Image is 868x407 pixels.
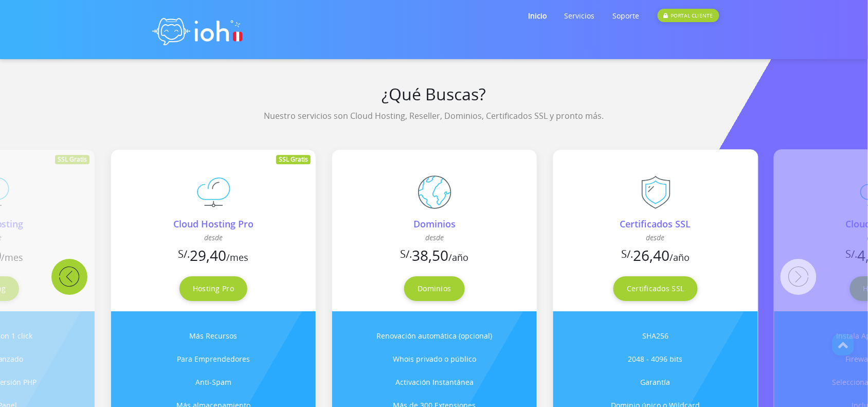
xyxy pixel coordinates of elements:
li: Whois privado o público [345,347,524,370]
div: Dominios [332,217,537,231]
div: Cloud Hosting Pro [111,217,316,231]
li: Garantía [566,370,745,394]
button: Next [781,259,817,295]
div: desde [553,231,758,244]
li: 2048 - 4096 bits [566,347,745,370]
div: PORTAL CLIENTE [658,9,719,22]
sup: S/. [401,247,412,261]
img: logo ioh [149,7,246,52]
div: SSL Gratis [55,155,89,164]
div: desde [111,231,316,244]
li: Anti-Spam [124,370,303,394]
div: desde [332,231,537,244]
span: /año [449,251,469,263]
sup: S/. [178,247,190,261]
sup: S/. [622,247,634,261]
h2: ¿Qué Buscas? [382,85,486,103]
li: Activación Instantánea [345,370,524,394]
span: /mes [227,251,249,263]
p: Nuestro servicios son Cloud Hosting, Reseller, Dominios, Certificados SSL y pronto más. [8,108,860,123]
div: 29,40 [111,244,316,266]
span: /año [670,251,690,263]
li: Renovación automática (opcional) [345,324,524,347]
img: Dominios [418,175,451,209]
span: /mes [2,251,24,263]
li: Más Recursos [124,324,303,347]
a: Hosting Pro [179,276,247,301]
a: Certificados SSL [613,276,697,301]
img: Certificados SSL [639,175,673,209]
img: Cloud Hosting Pro [197,175,230,209]
div: 38,50 [332,244,537,266]
sup: S/. [846,247,858,261]
div: Certificados SSL [553,217,758,231]
li: Para Emprendedores [124,347,303,370]
div: SSL Gratis [276,155,311,164]
div: 26,40 [553,244,758,266]
a: Dominios [404,276,464,301]
li: SHA256 [566,324,745,347]
button: Previous [51,259,87,295]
